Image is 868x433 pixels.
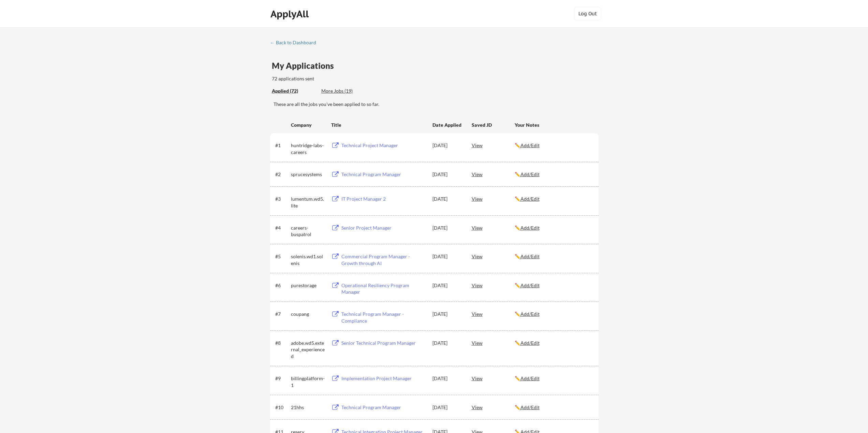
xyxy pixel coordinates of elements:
div: #4 [275,225,289,231]
u: Add/Edit [520,282,540,288]
div: #9 [275,375,289,382]
div: These are all the jobs you've been applied to so far. [272,88,316,95]
div: careers-buspatrol [291,225,325,238]
div: ✏️ [515,404,592,411]
u: Add/Edit [520,375,540,381]
div: [DATE] [432,375,462,382]
div: ✏️ [515,340,592,346]
div: huntridge-labs-careers [291,142,325,155]
div: View [472,139,515,151]
div: [DATE] [432,311,462,318]
div: View [472,401,515,413]
div: 72 applications sent [272,75,404,82]
div: Your Notes [515,122,592,128]
div: #2 [275,171,289,178]
u: Add/Edit [520,142,540,148]
div: View [472,221,515,234]
div: View [472,279,515,291]
div: [DATE] [432,404,462,411]
div: ✏️ [515,375,592,382]
div: [DATE] [432,171,462,178]
div: Date Applied [432,122,462,128]
div: View [472,250,515,262]
div: #1 [275,142,289,149]
a: ← Back to Dashboard [270,40,321,47]
div: #6 [275,282,289,289]
div: ✏️ [515,196,592,202]
div: #8 [275,340,289,346]
div: [DATE] [432,196,462,202]
u: Add/Edit [520,253,540,259]
u: Add/Edit [520,171,540,177]
div: coupang [291,311,325,318]
div: solenis.wd1.solenis [291,253,325,266]
div: ✏️ [515,282,592,289]
div: billingplatform-1 [291,375,325,388]
div: Senior Project Manager [341,225,426,231]
div: [DATE] [432,225,462,231]
div: sprucesystems [291,171,325,178]
div: ✏️ [515,253,592,260]
div: purestorage [291,282,325,289]
div: #10 [275,404,289,411]
div: ← Back to Dashboard [270,40,321,45]
div: [DATE] [432,253,462,260]
div: ✏️ [515,311,592,318]
div: My Applications [272,62,339,70]
button: Log Out [574,7,601,20]
div: [DATE] [432,282,462,289]
div: Applied (72) [272,88,316,94]
div: Technical Project Manager [341,142,426,149]
div: Technical Program Manager - Compliance [341,311,426,324]
div: #3 [275,196,289,202]
div: Senior Technical Program Manager [341,340,426,346]
div: Implementation Project Manager [341,375,426,382]
div: Commercial Program Manager - Growth through AI [341,253,426,266]
u: Add/Edit [520,311,540,317]
div: Technical Program Manager [341,404,426,411]
div: adobe.wd5.external_experienced [291,340,325,360]
u: Add/Edit [520,340,540,346]
u: Add/Edit [520,404,540,410]
div: Company [291,122,325,128]
div: View [472,308,515,320]
div: Title [331,122,426,128]
div: ✏️ [515,142,592,149]
div: Operational Resiliency Program Manager [341,282,426,295]
div: ✏️ [515,225,592,231]
div: View [472,168,515,180]
div: These are job applications we think you'd be a good fit for, but couldn't apply you to automatica... [321,88,371,95]
div: #5 [275,253,289,260]
u: Add/Edit [520,196,540,202]
div: View [472,372,515,384]
div: IT Project Manager 2 [341,196,426,202]
div: 21hhs [291,404,325,411]
div: [DATE] [432,142,462,149]
div: Saved JD [472,119,515,131]
div: These are all the jobs you've been applied to so far. [274,101,599,108]
div: ApplyAll [270,8,311,20]
div: ✏️ [515,171,592,178]
div: #7 [275,311,289,318]
div: More Jobs (19) [321,88,371,94]
div: Technical Program Manager [341,171,426,178]
div: lumentum.wd5.lite [291,196,325,209]
div: View [472,192,515,205]
div: [DATE] [432,340,462,346]
div: View [472,337,515,349]
u: Add/Edit [520,225,540,231]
